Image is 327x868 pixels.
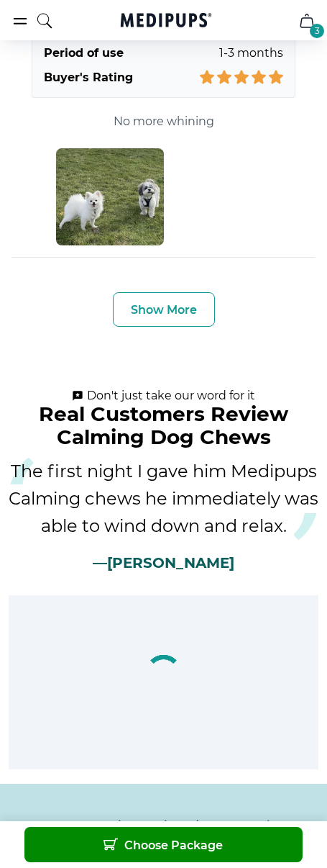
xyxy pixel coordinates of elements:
h6: Frequently Asked Questions [11,814,316,843]
span: 1-3 months [219,45,283,61]
button: Choose Package [24,827,303,863]
button: search [36,3,53,39]
div: No more whining [114,112,214,131]
span: Don't just take our word for it [72,389,255,402]
a: Medipups [116,13,216,30]
iframe: YouTube video player [9,595,318,769]
button: burger-menu [11,12,29,30]
button: Show More [113,292,215,327]
span: Choose Package [103,837,223,853]
img: review-Avery-for-Calming Dog Chews [56,148,164,245]
h5: Real Customers review Calming Dog Chews [39,402,288,448]
span: — [PERSON_NAME] [93,554,234,572]
b: Period of use [44,45,124,61]
div: 3 [310,24,324,38]
button: cart [290,4,324,38]
span: The first night I gave him Medipups Calming chews he immediately was able to wind down and relax. [9,458,318,540]
b: Buyer's Rating [44,70,133,86]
